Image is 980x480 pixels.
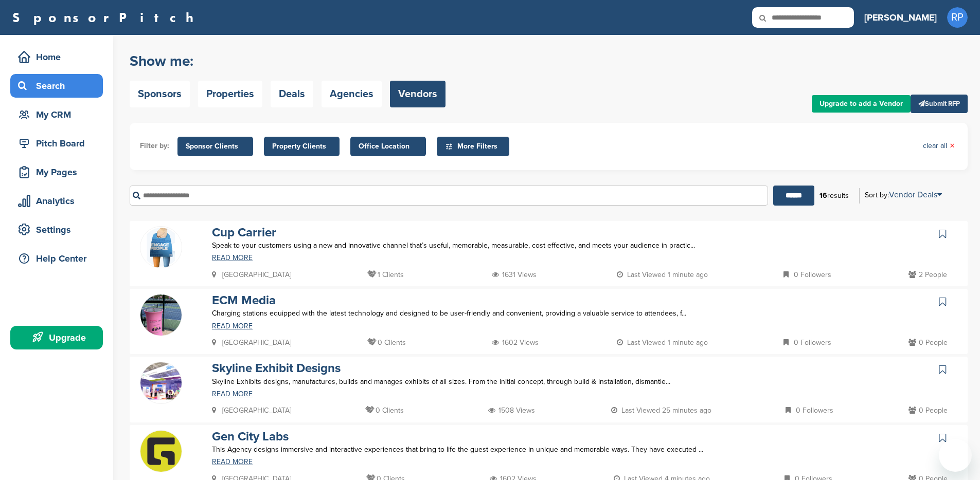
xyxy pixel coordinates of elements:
div: Sort by: [865,191,942,199]
a: READ MORE [212,254,758,262]
p: [GEOGRAPHIC_DATA] [212,404,291,417]
span: RP [947,7,968,28]
p: Speak to your customers using a new and innovative channel that’s useful, memorable, measurable, ... [212,239,758,252]
p: 1631 Views [492,268,537,281]
span: Office Location [359,141,418,152]
a: [PERSON_NAME] [864,6,937,29]
p: 0 Followers [783,336,831,349]
p: 1602 Views [492,336,539,349]
div: Analytics [15,192,103,210]
p: 0 Followers [786,404,833,417]
p: 0 Clients [367,336,406,349]
a: ECM Media [212,293,276,308]
p: Skyline Exhibits designs, manufactures, builds and manages exhibits of all sizes. From the initia... [212,375,758,388]
a: Properties [198,81,262,107]
a: Cup Carrier [212,225,276,240]
a: READ MORE [212,323,758,330]
a: Home [10,45,103,69]
a: SponsorPitch [12,11,200,24]
p: Last Viewed 1 minute ago [617,336,708,349]
p: 0 People [908,404,948,417]
span: Sponsor Clients [186,141,245,152]
img: Ovugz6qm 400x400 [140,431,182,472]
div: My CRM [15,105,103,124]
a: clear all× [923,140,955,152]
p: 0 Clients [365,404,404,417]
img: Skyline webinar behind scenes exhibitorlive2023 [140,362,182,401]
a: Settings [10,218,103,242]
div: My Pages [15,163,103,181]
a: Search [10,74,103,98]
h2: Show me: [130,52,446,70]
a: My Pages [10,160,103,184]
li: Filter by: [140,140,169,152]
h3: [PERSON_NAME] [864,10,937,25]
p: [GEOGRAPHIC_DATA] [212,268,291,281]
p: Last Viewed 1 minute ago [617,268,708,281]
p: 2 People [908,268,947,281]
img: Cup carrier [140,227,182,268]
div: Pitch Board [15,134,103,153]
div: Settings [15,220,103,239]
a: Pitch Board [10,132,103,155]
b: 16 [819,191,827,200]
div: Upgrade [15,328,103,347]
a: Submit RFP [911,95,968,113]
p: This Agency designs immersive and interactive experiences that bring to life the guest experience... [212,443,758,456]
p: 0 Followers [783,268,831,281]
a: Skyline Exhibit Designs [212,361,341,376]
p: Charging stations equipped with the latest technology and designed to be user-friendly and conven... [212,307,758,320]
a: Vendor Deals [889,190,942,200]
div: Search [15,77,103,95]
span: Property Clients [272,141,331,152]
div: Home [15,48,103,66]
a: My CRM [10,103,103,126]
a: READ MORE [212,391,758,398]
p: [GEOGRAPHIC_DATA] [212,336,291,349]
a: Sponsors [130,81,190,107]
a: READ MORE [212,458,758,466]
a: Help Center [10,247,103,270]
p: Last Viewed 25 minutes ago [611,404,711,417]
span: × [950,140,955,152]
a: Deals [271,81,313,107]
iframe: Button to launch messaging window [939,439,972,472]
a: Upgrade [10,326,103,349]
div: Help Center [15,249,103,268]
p: 0 People [908,336,948,349]
a: Analytics [10,189,103,213]
a: Gen City Labs [212,429,289,444]
a: Upgrade to add a Vendor [812,95,911,113]
span: More Filters [445,141,504,152]
img: The dink charger [140,294,182,336]
div: results [814,187,854,205]
p: 1508 Views [488,404,535,417]
p: 1 Clients [367,268,404,281]
a: Agencies [322,81,382,107]
a: Vendors [390,81,446,107]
